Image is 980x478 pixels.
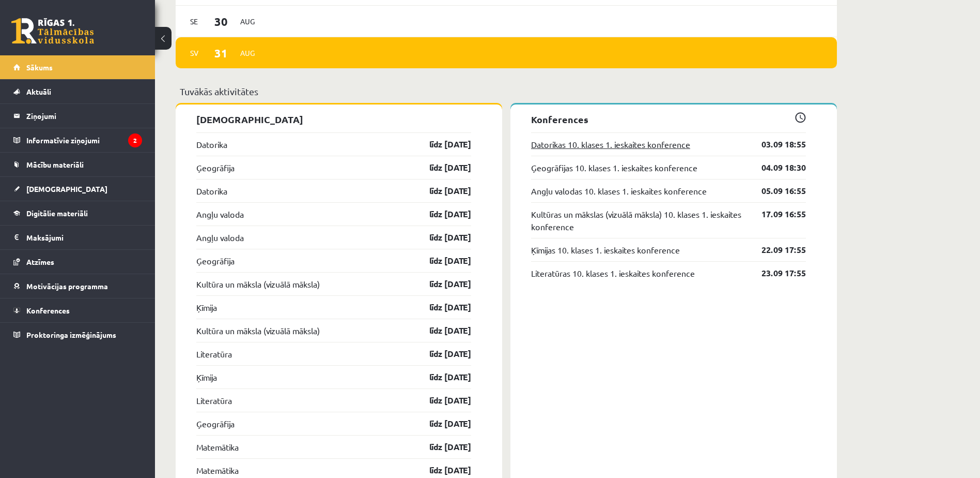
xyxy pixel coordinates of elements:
a: Ģeogrāfija [196,255,235,267]
a: Ģeogrāfijas 10. klases 1. ieskaites konference [531,161,697,174]
a: 03.09 18:55 [746,138,806,151]
i: 2 [128,133,142,147]
span: Aug [237,13,258,29]
a: Ziņojumi [13,104,142,128]
span: Sākums [26,63,53,72]
a: Ķīmija [196,371,217,383]
a: Angļu valodas 10. klases 1. ieskaites konference [531,185,707,197]
a: 22.09 17:55 [746,244,806,256]
a: Kultūras un mākslas (vizuālā māksla) 10. klases 1. ieskaites konference [531,208,746,233]
a: Kultūra un māksla (vizuālā māksla) [196,278,320,290]
a: līdz [DATE] [411,301,471,313]
a: līdz [DATE] [411,324,471,337]
a: Digitālie materiāli [13,201,142,225]
span: Proktoringa izmēģinājums [26,330,116,339]
a: Literatūra [196,394,232,407]
a: Matemātika [196,441,239,453]
span: Motivācijas programma [26,281,108,291]
span: Aktuāli [26,87,51,96]
a: Ķīmija [196,301,217,313]
legend: Ziņojumi [26,104,142,128]
p: [DEMOGRAPHIC_DATA] [196,112,471,126]
span: Atzīmes [26,257,54,266]
a: 17.09 16:55 [746,208,806,220]
span: [DEMOGRAPHIC_DATA] [26,184,107,193]
a: 05.09 16:55 [746,185,806,197]
span: Mācību materiāli [26,160,84,169]
a: Rīgas 1. Tālmācības vidusskola [11,18,94,44]
a: līdz [DATE] [411,185,471,197]
a: Datorika [196,185,227,197]
span: Aug [237,45,258,61]
span: Digitālie materiāli [26,208,88,218]
legend: Maksājumi [26,226,142,249]
span: Se [183,13,205,29]
span: 31 [205,44,237,62]
a: līdz [DATE] [411,278,471,290]
a: 23.09 17:55 [746,267,806,279]
a: Informatīvie ziņojumi2 [13,128,142,152]
a: līdz [DATE] [411,138,471,151]
a: līdz [DATE] [411,231,471,244]
a: Konferences [13,298,142,322]
a: Sākums [13,55,142,79]
a: līdz [DATE] [411,441,471,453]
a: līdz [DATE] [411,371,471,383]
a: Angļu valoda [196,231,244,244]
a: Maksājumi [13,226,142,249]
a: Motivācijas programma [13,274,142,298]
span: Konferences [26,306,70,315]
a: Datorika [196,138,227,151]
a: Kultūra un māksla (vizuālā māksla) [196,324,320,337]
a: 04.09 18:30 [746,161,806,174]
a: līdz [DATE] [411,417,471,430]
a: Proktoringa izmēģinājums [13,323,142,347]
legend: Informatīvie ziņojumi [26,128,142,152]
a: līdz [DATE] [411,161,471,174]
a: līdz [DATE] [411,348,471,360]
span: 30 [205,13,237,30]
a: Literatūra [196,348,232,360]
a: līdz [DATE] [411,208,471,220]
p: Konferences [531,112,806,126]
a: Ģeogrāfija [196,161,235,174]
a: Angļu valoda [196,208,244,220]
a: Ģeogrāfija [196,417,235,430]
a: Datorikas 10. klases 1. ieskaites konference [531,138,690,151]
a: Mācību materiāli [13,153,142,176]
a: līdz [DATE] [411,464,471,476]
span: Sv [183,45,205,61]
a: līdz [DATE] [411,255,471,267]
a: Atzīmes [13,250,142,274]
a: [DEMOGRAPHIC_DATA] [13,177,142,201]
a: Aktuāli [13,80,142,103]
a: Matemātika [196,464,239,476]
p: Tuvākās aktivitātes [180,84,833,98]
a: Ķīmijas 10. klases 1. ieskaites konference [531,244,680,256]
a: Literatūras 10. klases 1. ieskaites konference [531,267,695,279]
a: līdz [DATE] [411,394,471,407]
